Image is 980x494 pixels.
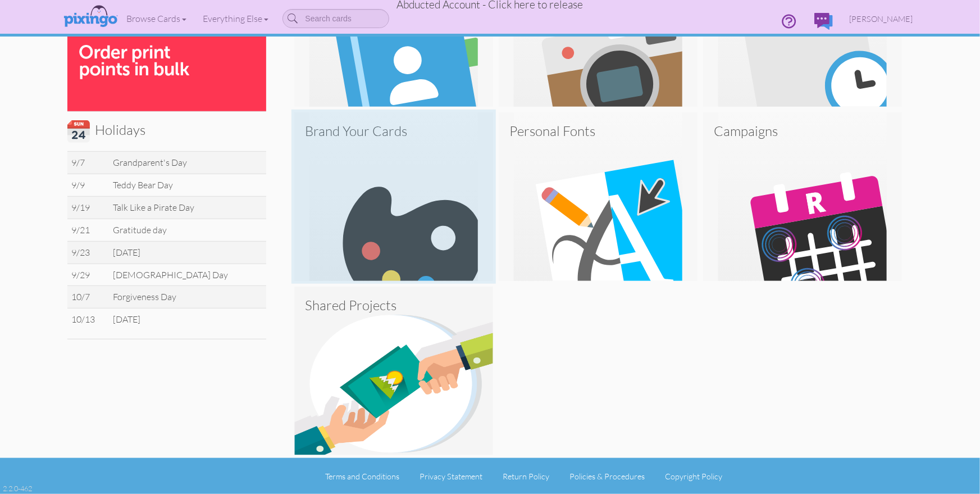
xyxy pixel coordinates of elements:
td: 9/7 [67,152,109,174]
span: [PERSON_NAME] [850,14,913,24]
td: Forgiveness Day [108,286,266,309]
td: Teddy Bear Day [108,174,266,197]
td: 9/21 [67,219,109,241]
td: 10/7 [67,286,109,309]
a: Policies & Procedures [569,472,645,481]
td: Grandparent's Day [108,152,266,174]
h3: Brand Your Cards [306,124,482,138]
td: [DATE] [108,309,266,330]
img: personal-font.svg [499,112,698,281]
img: ripll_dashboard.svg [703,112,902,281]
td: 9/9 [67,174,109,197]
img: shared-projects.png [294,287,493,455]
h3: Shared Projects [306,298,482,312]
img: pixingo logo [61,3,120,31]
td: [DEMOGRAPHIC_DATA] Day [108,264,266,286]
h3: Campaigns [714,124,891,138]
td: Gratitude day [108,219,266,241]
td: Talk Like a Pirate Day [108,196,266,219]
a: Everything Else [195,4,277,33]
td: 9/23 [67,241,109,264]
td: [DATE] [108,241,266,264]
h3: Personal Fonts [510,124,686,138]
td: 10/13 [67,309,109,330]
a: [PERSON_NAME] [841,4,922,33]
input: Search cards [282,9,389,28]
div: 2.2.0-462 [3,483,32,493]
a: Copyright Policy [665,472,722,481]
a: Return Policy [503,472,549,481]
a: Privacy Statement [420,472,482,481]
td: 9/19 [67,196,109,219]
a: Terms and Conditions [325,472,399,481]
img: comments.svg [814,13,833,30]
td: 9/29 [67,264,109,286]
h3: Holidays [67,120,258,143]
img: brand-cards.svg [294,112,493,281]
a: Browse Cards [118,4,195,33]
img: calendar.svg [67,120,90,143]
